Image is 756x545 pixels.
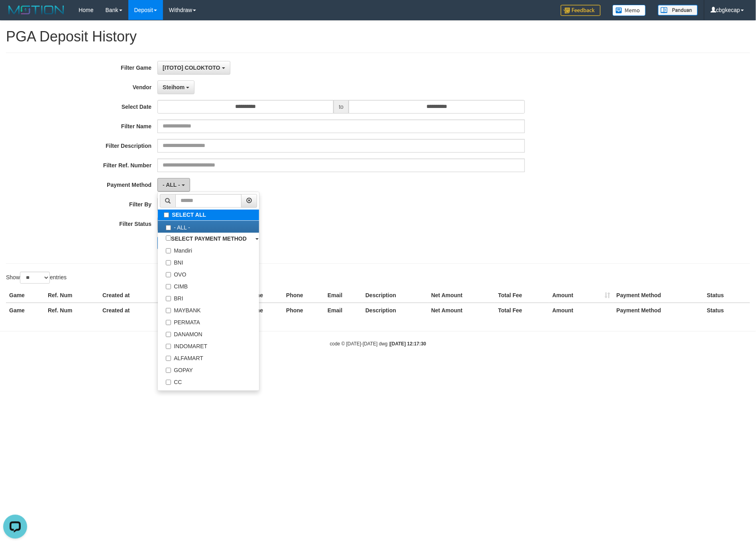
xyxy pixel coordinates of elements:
small: code © [DATE]-[DATE] dwg | [330,341,426,347]
input: BNI [166,260,171,265]
th: Email [324,288,362,303]
input: DANAMON [166,332,171,337]
input: GOPAY [166,368,171,373]
th: Created at [99,303,175,318]
th: Created at [99,288,175,303]
th: Phone [283,303,324,318]
span: - ALL - [163,182,180,188]
label: PERMATA [158,316,259,327]
span: to [334,100,349,114]
button: Open LiveChat chat widget [3,3,27,27]
input: Mandiri [166,248,171,253]
input: CC [166,380,171,385]
img: MOTION_logo.png [6,4,67,16]
input: - ALL - [166,225,171,230]
h1: PGA Deposit History [6,29,750,45]
img: Button%20Memo.svg [613,5,646,16]
label: GOPAY [158,363,259,375]
img: Feedback.jpg [561,5,601,16]
th: Net Amount [428,288,495,303]
input: CIMB [166,284,171,289]
th: Payment Method [613,303,704,318]
input: INDOMARET [166,344,171,349]
th: Total Fee [495,303,549,318]
th: Ref. Num [45,303,99,318]
th: Ref. Num [45,288,99,303]
select: Showentries [20,272,50,284]
strong: [DATE] 12:17:30 [390,341,426,347]
th: Amount [549,288,613,303]
button: Steihom [157,80,194,94]
input: PERMATA [166,320,171,325]
label: CIMB [158,280,259,292]
th: Payment Method [613,288,704,303]
label: - ALL - [158,221,259,233]
label: Mandiri [158,244,259,256]
label: CC [158,375,259,387]
label: SELECT ALL [158,210,259,220]
img: panduan.png [658,5,698,16]
input: SELECT PAYMENT METHOD [166,235,171,241]
th: Description [362,303,428,318]
th: Total Fee [495,288,549,303]
th: Email [324,303,362,318]
input: SELECT ALL [164,212,169,218]
th: Game [6,288,45,303]
th: Amount [549,303,613,318]
a: SELECT PAYMENT METHOD [158,233,259,244]
input: MAYBANK [166,308,171,313]
th: Status [704,288,750,303]
th: Game [6,303,45,318]
label: BCA [158,387,259,399]
label: DANAMON [158,327,259,339]
span: [ITOTO] COLOKTOTO [163,65,220,71]
label: BRI [158,292,259,304]
th: Name [245,288,283,303]
input: ALFAMART [166,356,171,361]
label: Show entries [6,272,67,284]
th: Net Amount [428,303,495,318]
button: [ITOTO] COLOKTOTO [157,61,230,74]
span: Steihom [163,84,185,90]
th: Description [362,288,428,303]
button: - ALL - [157,178,190,192]
b: SELECT PAYMENT METHOD [171,235,247,242]
label: MAYBANK [158,304,259,316]
label: INDOMARET [158,339,259,351]
th: Status [704,303,750,318]
input: OVO [166,272,171,277]
label: OVO [158,268,259,280]
label: BNI [158,256,259,268]
input: BRI [166,296,171,301]
th: Name [245,303,283,318]
th: Phone [283,288,324,303]
label: ALFAMART [158,351,259,363]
